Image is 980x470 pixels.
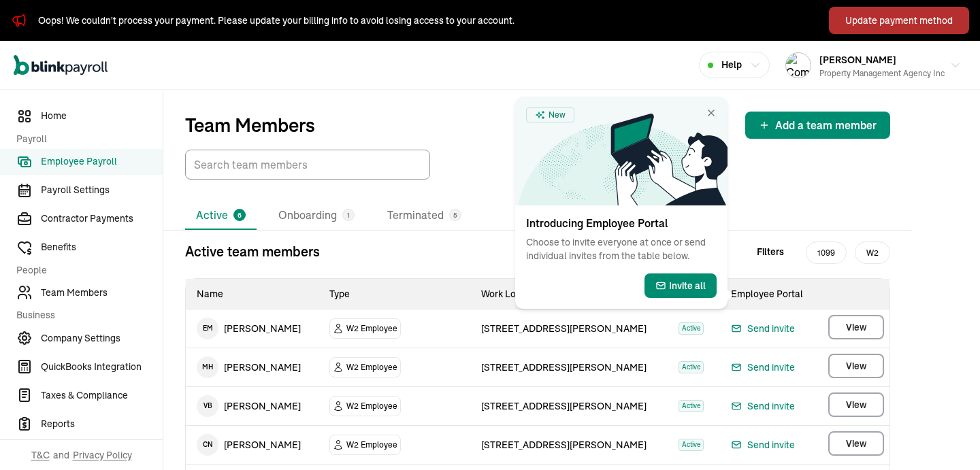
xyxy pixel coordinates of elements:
span: View [846,398,866,412]
span: Active [679,322,704,335]
button: Invite all [644,273,717,298]
span: 5 [453,210,457,220]
span: Privacy Policy [73,448,132,462]
button: View [828,392,884,417]
span: [STREET_ADDRESS][PERSON_NAME] [481,439,647,451]
div: Update payment method [845,14,953,28]
span: W2 Employee [346,438,397,452]
td: [PERSON_NAME] [186,387,318,425]
span: [STREET_ADDRESS][PERSON_NAME] [481,400,647,412]
button: View [828,315,884,339]
span: W2 Employee [346,322,397,335]
span: View [846,359,866,373]
span: Add a team member [775,117,877,133]
th: Name [186,279,318,309]
li: Onboarding [267,201,365,230]
span: Taxes & Compliance [41,388,163,403]
span: Payroll [16,132,154,146]
td: [PERSON_NAME] [186,426,318,464]
button: Update payment method [829,7,969,34]
button: Send invite [731,320,795,337]
span: E M [197,318,218,339]
td: [PERSON_NAME] [186,348,318,386]
span: Home [41,109,163,123]
span: View [846,320,866,334]
span: [PERSON_NAME] [819,54,896,66]
p: Team Members [185,114,315,136]
span: People [16,263,154,278]
span: Business [16,308,154,322]
span: Employee Portal [731,288,803,300]
span: Active [679,400,704,412]
td: [PERSON_NAME] [186,309,318,348]
button: Send invite [731,437,795,453]
iframe: Chat Widget [912,405,980,470]
div: Property Management Agency Inc [819,67,945,80]
span: Filters [757,245,784,259]
span: Invite all [669,279,706,292]
span: W2 Employee [346,399,397,413]
nav: Global [14,46,108,85]
span: Company Settings [41,331,163,346]
span: Employee Payroll [41,154,163,169]
img: Company logo [786,53,811,78]
span: 1 [347,210,350,220]
h3: Introducing Employee Portal [526,216,717,230]
span: Contractor Payments [41,212,163,226]
li: Active [185,201,257,230]
span: W2 Employee [346,360,397,374]
button: Close card [706,107,717,118]
button: View [828,431,884,456]
span: [STREET_ADDRESS][PERSON_NAME] [481,322,647,335]
li: Terminated [376,201,472,230]
button: View [828,354,884,378]
span: [STREET_ADDRESS][PERSON_NAME] [481,361,647,373]
span: Benefits [41,240,163,254]
span: Active [679,361,704,373]
button: Send invite [731,359,795,375]
th: Type [318,279,470,309]
span: New [549,108,566,122]
span: Help [721,58,742,72]
span: Team Members [41,286,163,300]
button: Company logo[PERSON_NAME]Property Management Agency Inc [780,48,966,82]
p: Choose to invite everyone at once or send individual invites from the table below. [526,235,717,263]
span: 6 [238,210,242,220]
span: C N [197,434,218,456]
span: V B [197,395,218,417]
span: M H [197,356,218,378]
span: Payroll Settings [41,183,163,197]
span: T&C [31,448,50,462]
span: QuickBooks Integration [41,360,163,374]
span: W2 [855,241,890,264]
span: Reports [41,417,163,431]
th: Work Location [470,279,668,309]
button: Help [699,52,770,78]
span: 1099 [806,241,847,264]
button: Add a team member [745,112,890,139]
p: Active team members [185,241,320,262]
div: Oops! We couldn't process your payment. Please update your billing info to avoid losing access to... [38,14,514,28]
button: Send invite [731,398,795,414]
input: TextInput [185,150,430,180]
span: View [846,437,866,450]
span: Active [679,439,704,451]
